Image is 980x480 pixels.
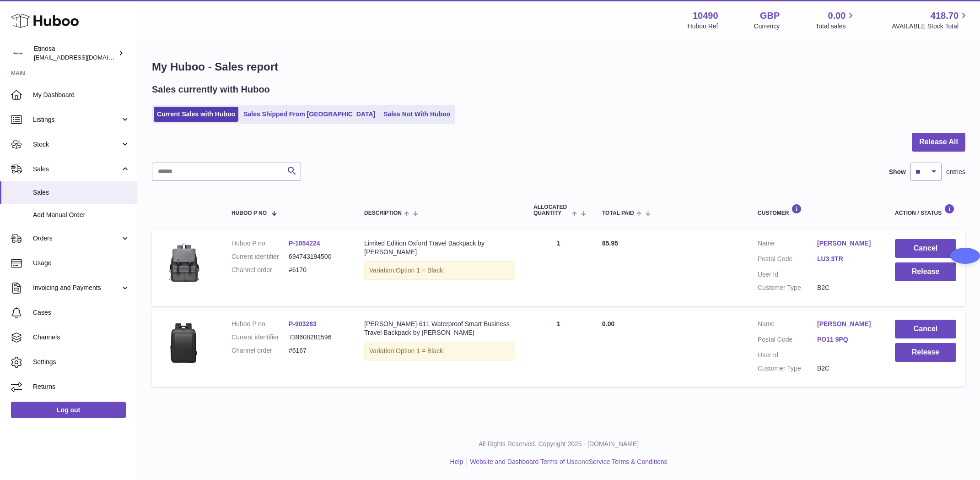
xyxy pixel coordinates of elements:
[396,347,445,355] span: Option 1 = Black;
[152,60,965,74] h1: My Huboo - Sales report
[145,440,973,448] p: All Rights Reserved. Copyright 2025 - [DOMAIN_NAME]
[533,204,570,216] span: ALLOCATED Quantity
[289,346,346,355] dd: #6167
[589,458,668,465] a: Service Terms & Conditions
[232,239,289,248] dt: Huboo P no
[232,320,289,328] dt: Huboo P no
[33,188,130,197] span: Sales
[602,210,634,216] span: Total paid
[758,284,817,292] dt: Customer Type
[895,204,956,216] div: Action / Status
[817,320,877,328] a: [PERSON_NAME]
[289,266,346,274] dd: #6170
[895,320,956,338] button: Cancel
[364,320,515,337] div: [PERSON_NAME]-611 Waterproof Smart Business Travel Backpack by [PERSON_NAME]
[364,239,515,256] div: Limited Edition Oxford Travel Backpack by [PERSON_NAME]
[602,240,618,247] span: 85.95
[815,22,856,31] span: Total sales
[33,140,120,149] span: Stock
[946,168,965,176] span: entries
[232,333,289,342] dt: Current identifier
[817,255,877,263] a: LU3 3TR
[817,364,877,373] dd: B2C
[33,308,130,317] span: Cases
[34,44,116,62] div: Etinosa
[380,107,453,122] a: Sales Not With Huboo
[396,267,445,274] span: Option 1 = Black;
[889,168,906,176] label: Show
[161,239,207,285] img: v-GRAY__1857377179.webp
[33,284,120,292] span: Invoicing and Payments
[828,10,846,22] span: 0.00
[11,46,25,60] img: Wolphuk@gmail.com
[33,91,130,99] span: My Dashboard
[524,311,593,387] td: 1
[758,239,817,250] dt: Name
[602,320,614,327] span: 0.00
[817,239,877,248] a: [PERSON_NAME]
[450,458,463,465] a: Help
[232,252,289,261] dt: Current identifier
[289,240,320,247] a: P-1054224
[688,22,718,31] div: Huboo Ref
[240,107,378,122] a: Sales Shipped From [GEOGRAPHIC_DATA]
[758,351,817,360] dt: User Id
[33,259,130,267] span: Usage
[524,230,593,306] td: 1
[33,115,120,124] span: Listings
[470,458,578,465] a: Website and Dashboard Terms of Use
[152,83,270,96] h2: Sales currently with Huboo
[912,133,965,152] button: Release All
[289,252,346,261] dd: 694743194500
[364,342,515,360] div: Variation:
[33,358,130,366] span: Settings
[892,22,969,31] span: AVAILABLE Stock Total
[289,320,317,327] a: P-903283
[364,210,402,216] span: Description
[11,402,126,418] a: Log out
[758,204,877,216] div: Customer
[232,346,289,355] dt: Channel order
[892,10,969,31] a: 418.70 AVAILABLE Stock Total
[895,262,956,281] button: Release
[754,22,780,31] div: Currency
[895,239,956,258] button: Cancel
[758,255,817,266] dt: Postal Code
[232,210,267,216] span: Huboo P no
[33,165,120,174] span: Sales
[33,382,130,391] span: Returns
[931,10,958,22] span: 418.70
[758,320,817,331] dt: Name
[760,10,780,22] strong: GBP
[161,320,207,365] img: Brand-Laptop-Backpack-Waterproof-Anti-Theft-School-Backpacks-Usb-Charging-Men-Business-Travel-Bag...
[154,107,238,122] a: Current Sales with Huboo
[895,343,956,362] button: Release
[232,266,289,274] dt: Channel order
[289,333,346,342] dd: 739608281596
[34,54,135,61] span: [EMAIL_ADDRESS][DOMAIN_NAME]
[33,333,130,342] span: Channels
[33,234,120,243] span: Orders
[758,335,817,346] dt: Postal Code
[467,458,667,466] li: and
[693,10,718,22] strong: 10490
[815,10,856,31] a: 0.00 Total sales
[758,270,817,279] dt: User Id
[33,211,130,219] span: Add Manual Order
[817,284,877,292] dd: B2C
[817,335,877,344] a: PO11 9PQ
[364,261,515,280] div: Variation:
[758,364,817,373] dt: Customer Type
